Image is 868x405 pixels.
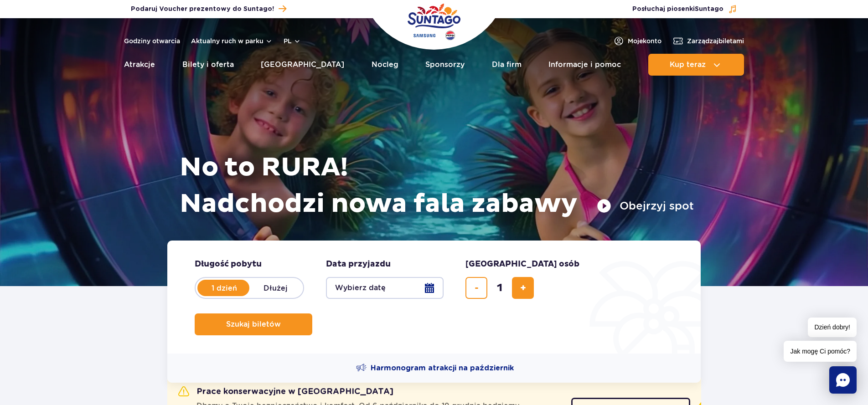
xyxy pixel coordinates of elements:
h1: No to RURA! Nadchodzi nowa fala zabawy [180,149,694,222]
input: liczba biletów [489,277,511,299]
a: Harmonogram atrakcji na październik [356,363,514,374]
a: Mojekonto [613,36,661,46]
button: Kup teraz [648,54,744,76]
button: usuń bilet [465,277,487,299]
a: Dla firm [492,54,522,76]
a: [GEOGRAPHIC_DATA] [261,54,344,76]
span: Podaruj Voucher prezentowy do Suntago! [131,5,274,14]
span: Długość pobytu [195,259,262,270]
div: Chat [829,366,857,394]
span: Zarządzaj biletami [687,36,744,46]
span: Suntago [695,6,723,12]
button: Szukaj biletów [195,313,312,335]
span: Szukaj biletów [226,320,281,328]
button: dodaj bilet [512,277,534,299]
label: Dłużej [249,278,301,297]
span: Posłuchaj piosenki [632,5,723,14]
button: Obejrzyj spot [597,199,694,213]
a: Bilety i oferta [182,54,234,76]
form: Planowanie wizyty w Park of Poland [167,241,701,354]
span: [GEOGRAPHIC_DATA] osób [465,259,579,270]
span: Moje konto [628,36,661,46]
a: Nocleg [372,54,398,76]
span: Data przyjazdu [326,259,391,270]
h2: Prace konserwacyjne w [GEOGRAPHIC_DATA] [178,386,393,397]
span: Dzień dobry! [808,318,857,337]
a: Atrakcje [124,54,155,76]
button: Wybierz datę [326,277,444,299]
span: Jak mogę Ci pomóc? [784,341,857,362]
span: Harmonogram atrakcji na październik [371,363,514,373]
label: 1 dzień [198,278,250,297]
a: Godziny otwarcia [124,36,180,46]
button: pl [284,36,301,46]
a: Informacje i pomoc [548,54,621,76]
a: Sponsorzy [425,54,465,76]
button: Posłuchaj piosenkiSuntago [632,5,737,14]
a: Zarządzajbiletami [672,36,744,46]
span: Kup teraz [670,61,706,69]
a: Podaruj Voucher prezentowy do Suntago! [131,3,286,15]
button: Aktualny ruch w parku [191,37,273,45]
